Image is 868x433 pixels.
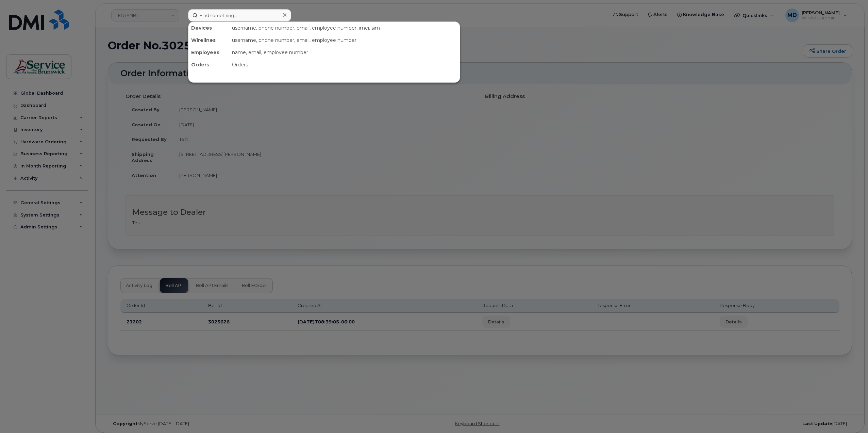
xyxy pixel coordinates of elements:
div: Orders [188,59,229,71]
div: Orders [229,59,460,71]
div: username, phone number, email, employee number, imei, sim [229,22,460,34]
div: Devices [188,22,229,34]
div: username, phone number, email, employee number [229,34,460,46]
div: Employees [188,46,229,59]
div: name, email, employee number [229,46,460,59]
div: Wirelines [188,34,229,46]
